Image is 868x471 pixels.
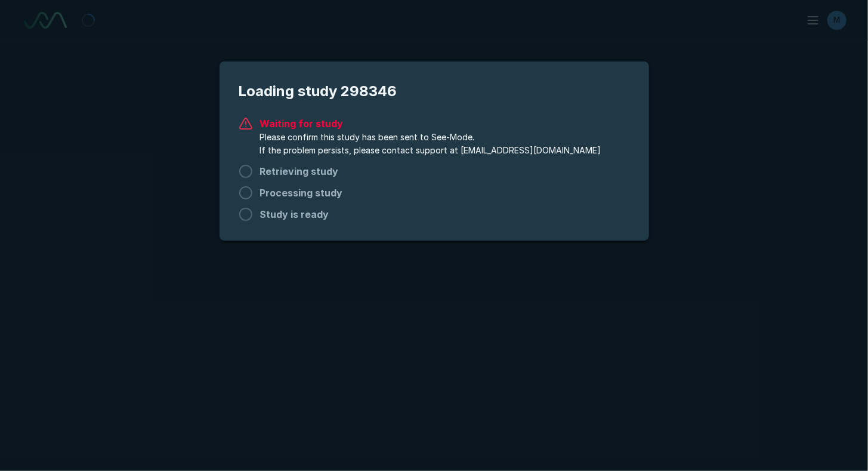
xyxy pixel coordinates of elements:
span: Please confirm this study has been sent to See-Mode. If the problem persists, please contact supp... [260,131,601,157]
span: Loading study 298346 [239,81,630,102]
span: Waiting for study [260,116,601,131]
span: Retrieving study [260,164,339,178]
span: Study is ready [260,207,329,221]
div: modal [220,61,649,241]
span: Processing study [260,186,343,200]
